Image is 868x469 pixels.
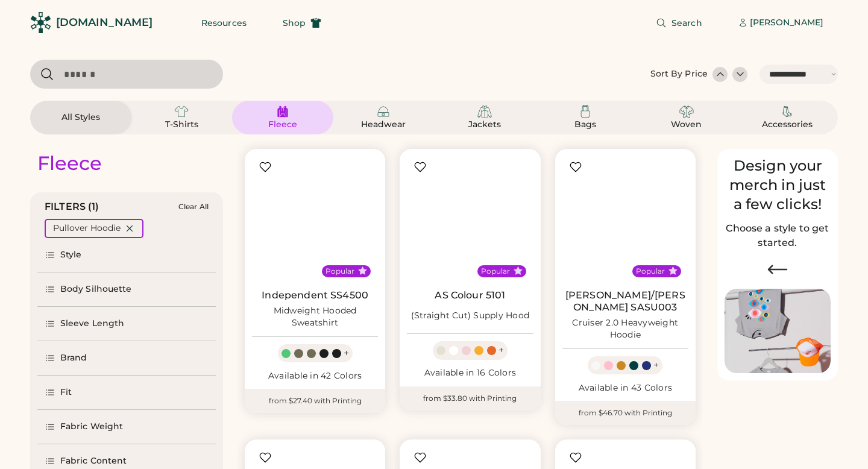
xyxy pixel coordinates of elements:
[578,104,593,119] img: Bags Icon
[725,156,831,214] div: Design your merch in just a few clicks!
[407,367,533,379] div: Available in 16 Colors
[245,389,385,413] div: from $27.40 with Printing
[262,289,368,301] a: Independent SS4500
[60,455,127,467] div: Fabric Content
[60,421,123,433] div: Fabric Weight
[187,11,261,35] button: Resources
[325,266,354,276] div: Popular
[653,359,659,372] div: +
[558,119,612,131] div: Bags
[252,370,378,382] div: Available in 42 Colors
[154,119,209,131] div: T-Shirts
[458,119,512,131] div: Jackets
[725,221,831,250] h2: Choose a style to get started.
[555,401,696,425] div: from $46.70 with Printing
[376,104,391,119] img: Headwear Icon
[283,19,306,27] span: Shop
[37,151,102,175] div: Fleece
[780,104,794,119] img: Accessories Icon
[411,310,530,322] div: (Straight Cut) Supply Hood
[671,19,702,27] span: Search
[641,11,717,35] button: Search
[356,119,410,131] div: Headwear
[562,156,688,282] img: Stanley/Stella SASU003 Cruiser 2.0 Heavyweight Hoodie
[498,344,504,357] div: +
[60,352,87,364] div: Brand
[679,104,694,119] img: Woven Icon
[668,266,678,275] button: Popular Style
[636,266,665,276] div: Popular
[178,203,209,211] div: Clear All
[750,17,823,29] div: [PERSON_NAME]
[60,386,72,398] div: Fit
[481,266,510,276] div: Popular
[358,266,367,275] button: Popular Style
[30,12,51,33] img: Rendered Logo - Screens
[477,104,492,119] img: Jackets Icon
[514,266,523,275] button: Popular Style
[400,386,540,411] div: from $33.80 with Printing
[725,289,831,374] img: Image of Lisa Congdon Eye Print on T-Shirt and Hat
[60,249,82,261] div: Style
[256,119,310,131] div: Fleece
[60,318,124,330] div: Sleeve Length
[760,119,814,131] div: Accessories
[275,104,290,119] img: Fleece Icon
[60,283,132,295] div: Body Silhouette
[174,104,189,119] img: T-Shirts Icon
[344,347,349,360] div: +
[45,200,99,214] div: FILTERS (1)
[562,317,688,341] div: Cruiser 2.0 Heavyweight Hoodie
[650,68,708,80] div: Sort By Price
[252,305,378,329] div: Midweight Hooded Sweatshirt
[435,289,505,301] a: AS Colour 5101
[53,222,121,234] div: Pullover Hoodie
[268,11,336,35] button: Shop
[562,382,688,394] div: Available in 43 Colors
[54,112,108,124] div: All Styles
[252,156,378,282] img: Independent Trading Co. SS4500 Midweight Hooded Sweatshirt
[562,289,688,313] a: [PERSON_NAME]/[PERSON_NAME] SASU003
[659,119,714,131] div: Woven
[407,156,533,282] img: AS Colour 5101 (Straight Cut) Supply Hood
[56,15,153,30] div: [DOMAIN_NAME]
